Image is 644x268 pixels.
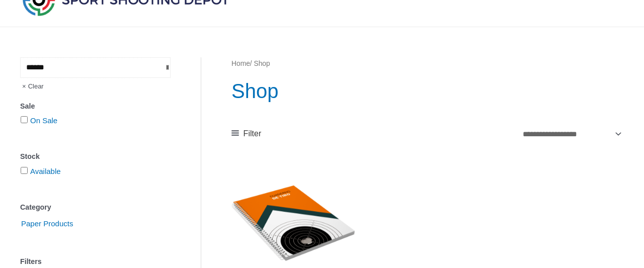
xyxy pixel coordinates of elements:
[20,78,44,95] span: Clear
[21,167,28,174] input: Available
[519,125,623,142] select: Shop order
[20,219,74,227] a: Paper Products
[30,116,57,125] a: On Sale
[20,200,171,215] div: Category
[20,149,171,164] div: Stock
[231,57,623,70] nav: Breadcrumb
[231,60,250,67] a: Home
[231,126,261,141] a: Filter
[244,126,262,141] span: Filter
[21,116,28,123] input: On Sale
[30,167,61,175] a: Available
[20,215,74,232] span: Paper Products
[231,77,623,105] h1: Shop
[20,99,171,114] div: Sale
